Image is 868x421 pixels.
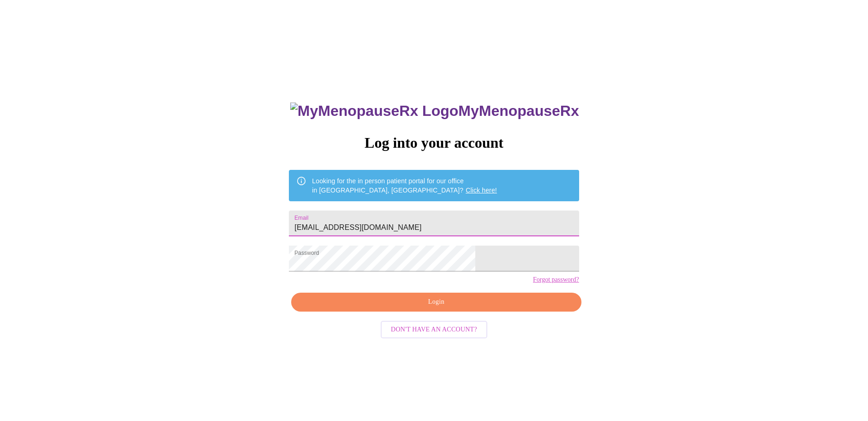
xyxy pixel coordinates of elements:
[289,134,579,151] h3: Log into your account
[533,276,579,283] a: Forgot password?
[290,102,458,120] img: MyMenopauseRx Logo
[378,325,490,333] a: Don't have an account?
[391,324,477,336] span: Don't have an account?
[290,102,579,120] h3: MyMenopauseRx
[381,321,487,339] button: Don't have an account?
[312,173,497,198] div: Looking for the in person patient portal for our office in [GEOGRAPHIC_DATA], [GEOGRAPHIC_DATA]?
[291,293,581,312] button: Login
[466,186,497,194] a: Click here!
[302,296,570,308] span: Login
